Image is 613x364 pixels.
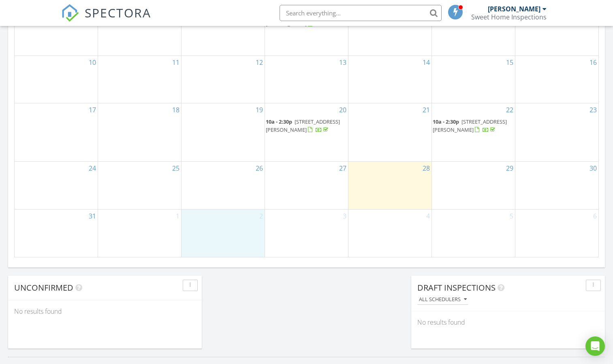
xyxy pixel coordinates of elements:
a: Go to August 31, 2025 [87,210,98,223]
td: Go to August 20, 2025 [265,103,348,162]
a: 10a - 2:30p [STREET_ADDRESS][PERSON_NAME] [266,117,347,135]
td: Go to August 27, 2025 [265,162,348,210]
td: Go to August 26, 2025 [182,162,265,210]
td: Go to August 17, 2025 [15,103,98,162]
div: [PERSON_NAME] [488,5,540,13]
td: Go to August 10, 2025 [15,56,98,103]
td: Go to August 31, 2025 [15,210,98,257]
span: SPECTORA [85,4,151,21]
td: Go to August 14, 2025 [348,56,431,103]
a: SPECTORA [61,11,151,28]
td: Go to August 13, 2025 [265,56,348,103]
a: Go to September 4, 2025 [425,210,431,223]
a: Go to August 30, 2025 [588,162,598,175]
span: Unconfirmed [14,282,73,293]
td: Go to August 18, 2025 [98,103,182,162]
a: Go to August 10, 2025 [87,56,98,69]
td: Go to August 19, 2025 [182,103,265,162]
img: The Best Home Inspection Software - Spectora [61,4,79,22]
a: Go to August 29, 2025 [504,162,515,175]
td: Go to August 23, 2025 [515,103,598,162]
td: Go to September 1, 2025 [98,210,182,257]
td: Go to September 2, 2025 [182,210,265,257]
a: Go to August 12, 2025 [254,56,265,69]
td: Go to August 21, 2025 [348,103,431,162]
a: Go to August 22, 2025 [504,103,515,116]
div: No results found [8,300,202,322]
a: 10a - 2:30p [STREET_ADDRESS][PERSON_NAME] [433,118,507,133]
td: Go to August 28, 2025 [348,162,431,210]
input: Search everything... [280,5,442,21]
a: Go to August 17, 2025 [87,103,98,116]
a: Go to August 20, 2025 [337,103,348,116]
span: [STREET_ADDRESS][PERSON_NAME] [266,118,340,133]
a: Go to September 6, 2025 [592,210,598,223]
a: Go to August 26, 2025 [254,162,265,175]
a: Go to August 15, 2025 [504,56,515,69]
a: 10a - 2:30p [STREET_ADDRESS][PERSON_NAME] [266,118,340,133]
a: Go to August 23, 2025 [588,103,598,116]
a: Go to August 13, 2025 [337,56,348,69]
a: Go to August 21, 2025 [421,103,431,116]
a: Go to August 11, 2025 [171,56,181,69]
a: Go to August 28, 2025 [421,162,431,175]
div: All schedulers [419,297,467,302]
div: Open Intercom Messenger [585,336,605,356]
a: Go to August 25, 2025 [171,162,181,175]
a: Go to August 16, 2025 [588,56,598,69]
a: Go to August 27, 2025 [337,162,348,175]
a: Go to August 19, 2025 [254,103,265,116]
td: Go to August 29, 2025 [431,162,515,210]
td: Go to August 22, 2025 [431,103,515,162]
td: Go to August 25, 2025 [98,162,182,210]
td: Go to September 5, 2025 [431,210,515,257]
a: Go to August 14, 2025 [421,56,431,69]
td: Go to August 30, 2025 [515,162,598,210]
td: Go to August 24, 2025 [15,162,98,210]
a: Go to August 18, 2025 [171,103,181,116]
a: 10a - 2:30p [STREET_ADDRESS][PERSON_NAME] [433,117,514,135]
td: Go to September 3, 2025 [265,210,348,257]
span: 10a - 2:30p [266,118,292,125]
td: Go to August 12, 2025 [182,56,265,103]
button: All schedulers [417,294,468,305]
td: Go to September 6, 2025 [515,210,598,257]
a: Go to September 1, 2025 [174,210,181,223]
span: [STREET_ADDRESS][PERSON_NAME] [433,118,507,133]
td: Go to September 4, 2025 [348,210,431,257]
td: Go to August 11, 2025 [98,56,182,103]
td: Go to August 15, 2025 [431,56,515,103]
span: 10a - 2:30p [433,118,459,125]
a: Go to September 3, 2025 [341,210,348,223]
span: Draft Inspections [417,282,496,293]
a: Go to August 24, 2025 [87,162,98,175]
div: No results found [411,311,605,333]
td: Go to August 16, 2025 [515,56,598,103]
div: Sweet Home Inspections [471,13,547,21]
a: Go to September 5, 2025 [508,210,515,223]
